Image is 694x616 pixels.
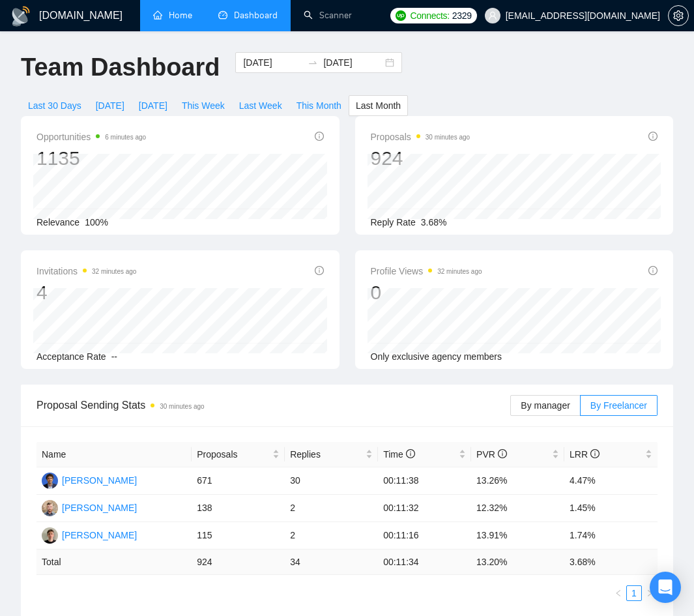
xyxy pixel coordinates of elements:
div: Open Intercom Messenger [650,572,681,603]
span: -- [111,351,117,362]
time: 32 minutes ago [92,268,136,275]
td: 30 [285,467,378,495]
span: [DATE] [96,98,124,113]
span: Only exclusive agency members [371,351,502,362]
time: 32 minutes ago [437,268,482,275]
span: left [614,589,622,597]
span: Replies [290,447,363,462]
td: 2 [285,495,378,522]
td: 671 [192,467,285,495]
span: Proposals [371,129,470,145]
span: [DATE] [139,98,167,113]
img: logo [10,6,31,27]
button: Last 30 Days [21,95,89,116]
span: Proposals [197,447,270,462]
td: 3.68 % [564,550,658,575]
span: PVR [476,449,507,460]
span: Last Week [239,98,282,113]
button: left [611,585,626,601]
span: right [646,589,654,597]
span: Opportunities [36,129,146,145]
span: By Freelancer [590,400,647,411]
span: Time [383,449,414,460]
span: info-circle [590,449,600,458]
a: DU[PERSON_NAME] [42,475,137,485]
span: Proposal Sending Stats [36,397,510,413]
a: homeHome [153,10,192,21]
span: info-circle [406,449,415,458]
td: 1.74% [564,522,658,550]
td: 00:11:38 [378,467,471,495]
td: 00:11:34 [378,550,471,575]
button: [DATE] [132,95,175,116]
input: End date [323,55,383,70]
h1: Team Dashboard [21,52,220,83]
td: 00:11:32 [378,495,471,522]
span: LRR [570,449,600,460]
div: 1135 [36,146,146,171]
input: Start date [243,55,302,70]
button: setting [668,5,689,26]
span: Last 30 Days [28,98,81,113]
th: Replies [285,442,378,467]
div: [PERSON_NAME] [62,528,137,542]
span: Dashboard [234,10,278,21]
span: info-circle [315,266,324,275]
li: Previous Page [611,585,626,601]
th: Proposals [192,442,285,467]
span: This Month [296,98,341,113]
time: 6 minutes ago [105,134,146,141]
td: 2 [285,522,378,550]
td: 4.47% [564,467,658,495]
a: MR[PERSON_NAME] [42,529,137,540]
td: Total [36,550,192,575]
td: 00:11:16 [378,522,471,550]
a: setting [668,10,689,21]
span: to [308,57,318,68]
span: Connects: [410,8,449,23]
time: 30 minutes ago [160,403,204,410]
li: 1 [626,585,642,601]
span: swap-right [308,57,318,68]
span: 2329 [452,8,472,23]
span: This Week [182,98,225,113]
div: 4 [36,280,136,305]
div: 0 [371,280,482,305]
span: info-circle [648,132,658,141]
img: IN [42,500,58,516]
td: 115 [192,522,285,550]
button: This Week [175,95,232,116]
button: [DATE] [89,95,132,116]
span: Reply Rate [371,217,416,227]
td: 13.91% [471,522,564,550]
span: Relevance [36,217,80,227]
button: Last Week [232,95,289,116]
td: 138 [192,495,285,522]
span: info-circle [315,132,324,141]
td: 924 [192,550,285,575]
span: Profile Views [371,263,482,279]
span: dashboard [218,10,227,20]
span: info-circle [648,266,658,275]
td: 12.32% [471,495,564,522]
div: 924 [371,146,470,171]
td: 13.26% [471,467,564,495]
button: right [642,585,658,601]
a: 1 [627,586,641,600]
span: Last Month [356,98,401,113]
td: 13.20 % [471,550,564,575]
img: upwork-logo.png [396,10,406,21]
span: user [488,11,497,20]
a: searchScanner [304,10,352,21]
img: MR [42,527,58,544]
time: 30 minutes ago [426,134,470,141]
span: info-circle [498,449,507,458]
div: [PERSON_NAME] [62,473,137,488]
button: Last Month [349,95,408,116]
span: setting [669,10,688,21]
td: 1.45% [564,495,658,522]
span: Acceptance Rate [36,351,106,362]
img: DU [42,473,58,489]
span: 3.68% [421,217,447,227]
span: 100% [85,217,108,227]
